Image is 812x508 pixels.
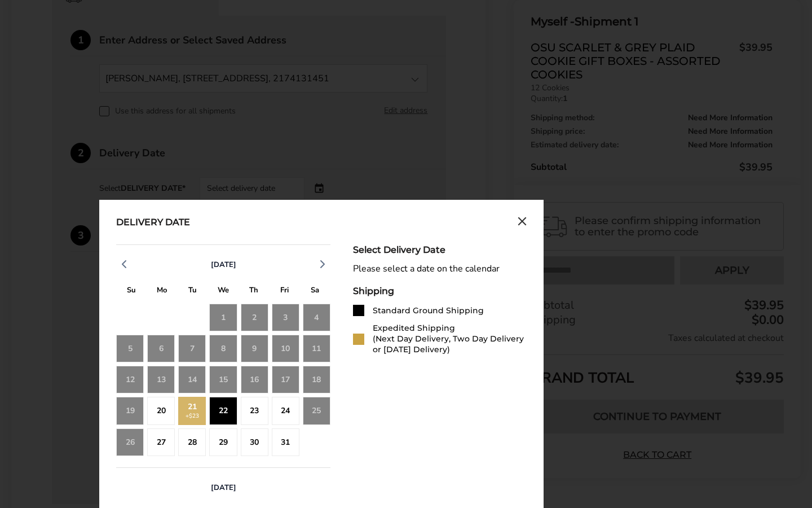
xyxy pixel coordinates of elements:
div: F [269,283,299,300]
div: Please select a date on the calendar [353,264,527,274]
span: [DATE] [211,483,236,493]
div: T [239,283,269,300]
div: T [178,283,208,300]
div: M [147,283,177,300]
div: Expedited Shipping (Next Day Delivery, Two Day Delivery or [DATE] Delivery) [373,323,527,355]
button: Close calendar [518,217,527,229]
div: S [300,283,330,300]
button: [DATE] [206,260,241,270]
div: Standard Ground Shipping [373,305,484,316]
div: Select Delivery Date [353,244,527,255]
div: W [208,283,239,300]
div: S [116,283,147,300]
button: [DATE] [206,483,241,493]
div: Shipping [353,286,527,296]
span: [DATE] [211,260,236,270]
div: Delivery Date [116,217,190,229]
